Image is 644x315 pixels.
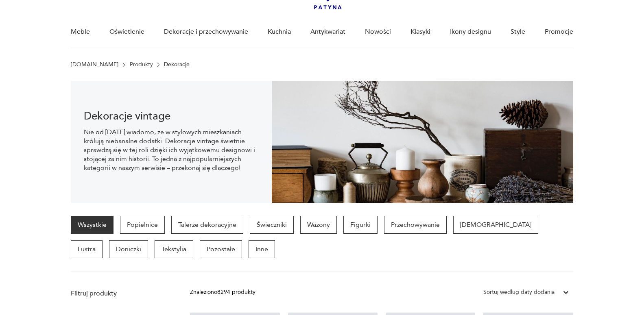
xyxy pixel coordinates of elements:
[109,16,144,48] a: Oświetlenie
[130,61,153,68] a: Produkty
[71,61,118,68] a: [DOMAIN_NAME]
[71,216,114,234] a: Wszystkie
[164,16,248,48] a: Dekoracje i przechowywanie
[300,216,337,234] a: Wazony
[71,289,170,298] p: Filtruj produkty
[343,216,378,234] a: Figurki
[310,16,345,48] a: Antykwariat
[483,288,554,297] div: Sortuj według daty dodania
[450,16,491,48] a: Ikony designu
[545,16,573,48] a: Promocje
[384,216,447,234] a: Przechowywanie
[71,240,103,258] a: Lustra
[410,16,430,48] a: Klasyki
[71,16,90,48] a: Meble
[249,240,275,258] a: Inne
[453,216,538,234] a: [DEMOGRAPHIC_DATA]
[250,216,294,234] a: Świeczniki
[511,16,525,48] a: Style
[365,16,391,48] a: Nowości
[171,216,243,234] a: Talerze dekoracyjne
[272,81,573,203] img: 3afcf10f899f7d06865ab57bf94b2ac8.jpg
[84,111,259,121] h1: Dekoracje vintage
[155,240,193,258] a: Tekstylia
[200,240,242,258] a: Pozostałe
[268,16,291,48] a: Kuchnia
[84,128,259,172] p: Nie od [DATE] wiadomo, że w stylowych mieszkaniach królują niebanalne dodatki. Dekoracje vintage ...
[164,61,190,68] p: Dekoracje
[120,216,165,234] a: Popielnice
[109,240,148,258] a: Doniczki
[190,288,255,297] div: Znaleziono 8294 produkty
